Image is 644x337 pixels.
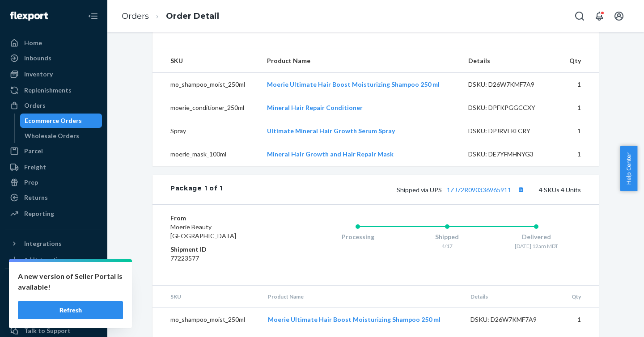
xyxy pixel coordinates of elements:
[260,49,461,73] th: Product Name
[24,209,54,218] div: Reporting
[610,7,628,25] button: Open account menu
[170,245,277,254] dt: Shipment ID
[313,232,402,241] div: Processing
[267,127,395,135] a: Ultimate Mineral Hair Growth Serum Spray
[559,49,599,73] th: Qty
[491,242,581,250] div: [DATE] 12am MDT
[20,114,102,128] a: Ecommerce Orders
[562,308,599,332] td: 1
[122,11,149,21] a: Orders
[10,12,48,21] img: Flexport logo
[153,143,260,166] td: moerie_mask_100ml
[5,175,102,190] a: Prep
[166,11,219,21] a: Order Detail
[491,232,581,241] div: Delivered
[468,150,552,159] div: DSKU: DE7YFMHNYG3
[468,103,552,112] div: DSKU: DPFKPGGCCXY
[402,242,492,250] div: 4/17
[25,116,82,125] div: Ecommerce Orders
[5,160,102,174] a: Freight
[559,96,599,119] td: 1
[24,178,38,187] div: Prep
[402,232,492,241] div: Shipped
[18,271,123,292] p: A new version of Seller Portal is available!
[470,315,555,324] div: DSKU: D26W7KMF7A9
[559,73,599,97] td: 1
[397,186,526,194] span: Shipped via UPS
[24,147,43,156] div: Parcel
[153,308,261,332] td: mo_shampoo_moist_250ml
[5,190,102,205] a: Returns
[267,80,440,88] a: Moerie Ultimate Hair Boost Moisturizing Shampoo 250 ml
[153,49,260,73] th: SKU
[170,184,223,195] div: Package 1 of 1
[153,119,260,143] td: Spray
[24,256,64,263] div: Add Integration
[5,276,102,291] button: Fast Tags
[5,308,102,323] a: Settings
[18,301,123,319] button: Refresh
[5,67,102,81] a: Inventory
[24,163,46,172] div: Freight
[153,96,260,119] td: moerie_conditioner_250ml
[25,131,79,140] div: Wholesale Orders
[5,236,102,251] button: Integrations
[267,104,363,111] a: Mineral Hair Repair Conditioner
[5,294,102,305] a: Add Fast Tag
[24,86,72,95] div: Replenishments
[562,286,599,308] th: Qty
[559,119,599,143] td: 1
[84,7,102,25] button: Close Navigation
[24,193,48,202] div: Returns
[559,143,599,166] td: 1
[571,7,589,25] button: Open Search Box
[468,80,552,89] div: DSKU: D26W7KMF7A9
[590,7,608,25] button: Open notifications
[468,126,552,135] div: DSKU: DPJRVLKLCRY
[20,129,102,143] a: Wholesale Orders
[515,184,526,195] button: Copy tracking number
[24,38,42,47] div: Home
[5,51,102,65] a: Inbounds
[261,286,463,308] th: Product Name
[170,254,277,263] dd: 77223577
[223,184,581,195] div: 4 SKUs 4 Units
[153,286,261,308] th: SKU
[24,239,62,248] div: Integrations
[447,186,511,194] a: 1ZJ72R090336965911
[463,286,562,308] th: Details
[461,49,559,73] th: Details
[5,144,102,158] a: Parcel
[5,83,102,97] a: Replenishments
[268,316,441,323] a: Moerie Ultimate Hair Boost Moisturizing Shampoo 250 ml
[24,54,51,63] div: Inbounds
[5,206,102,221] a: Reporting
[114,3,226,29] ol: breadcrumbs
[620,146,637,191] button: Help Center
[170,214,277,223] dt: From
[267,150,394,158] a: Mineral Hair Growth and Hair Repair Mask
[5,98,102,113] a: Orders
[24,326,71,335] div: Talk to Support
[24,70,53,79] div: Inventory
[24,101,46,110] div: Orders
[153,73,260,97] td: mo_shampoo_moist_250ml
[5,36,102,50] a: Home
[170,223,236,240] span: Moerie Beauty [GEOGRAPHIC_DATA]
[5,254,102,265] a: Add Integration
